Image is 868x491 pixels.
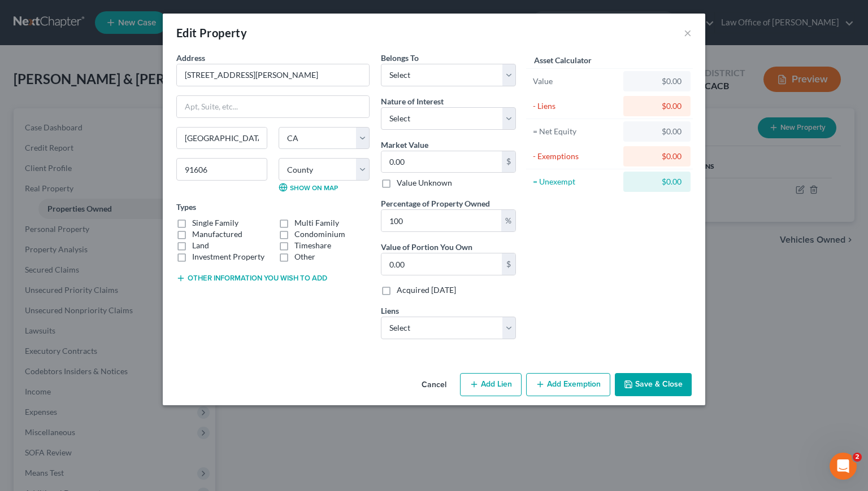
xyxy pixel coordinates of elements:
[502,151,515,173] div: $
[684,26,692,40] button: ×
[381,210,501,231] input: 0.00
[502,253,515,275] div: $
[501,210,515,231] div: %
[533,76,618,87] div: Value
[853,453,862,462] span: 2
[294,240,331,251] label: Timeshare
[413,374,455,397] button: Cancel
[176,53,205,63] span: Address
[381,253,502,275] input: 0.00
[533,176,618,187] div: = Unexempt
[526,373,610,397] button: Add Exemption
[381,305,399,317] label: Liens
[192,240,209,251] label: Land
[533,151,618,162] div: - Exemptions
[533,100,618,112] div: - Liens
[177,96,369,117] input: Apt, Suite, etc...
[381,53,419,63] span: Belongs To
[381,241,472,253] label: Value of Portion You Own
[192,217,238,229] label: Single Family
[397,177,452,188] label: Value Unknown
[460,373,522,397] button: Add Lien
[632,100,682,112] div: $0.00
[632,76,682,87] div: $0.00
[381,198,490,209] label: Percentage of Property Owned
[381,95,444,107] label: Nature of Interest
[534,54,592,66] label: Asset Calculator
[632,151,682,162] div: $0.00
[177,128,267,149] input: Enter city...
[176,201,196,213] label: Types
[381,139,428,151] label: Market Value
[294,251,315,262] label: Other
[192,229,242,240] label: Manufactured
[830,453,857,480] iframe: Intercom live chat
[176,158,267,181] input: Enter zip...
[279,183,338,192] a: Show on Map
[615,373,692,397] button: Save & Close
[397,284,456,296] label: Acquired [DATE]
[632,176,682,187] div: $0.00
[177,64,369,86] input: Enter address...
[176,25,247,41] div: Edit Property
[294,217,339,229] label: Multi Family
[381,151,502,173] input: 0.00
[176,274,327,283] button: Other information you wish to add
[294,229,345,240] label: Condominium
[192,251,264,262] label: Investment Property
[632,126,682,137] div: $0.00
[533,126,618,137] div: = Net Equity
